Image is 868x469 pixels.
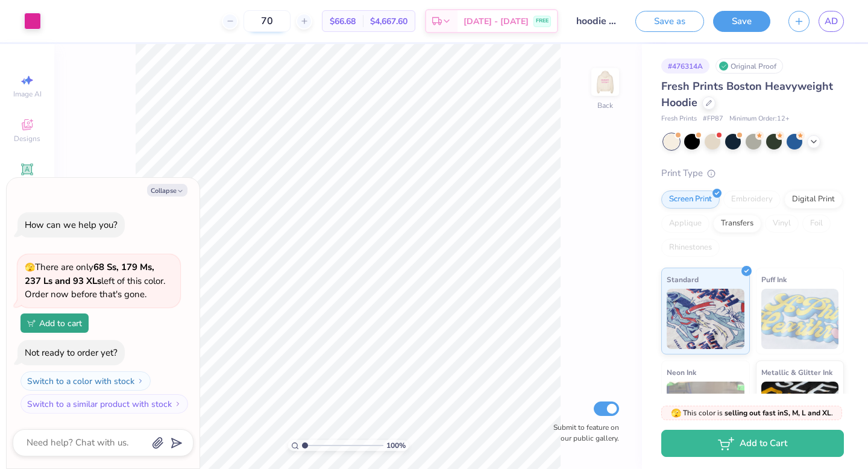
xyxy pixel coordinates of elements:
[25,347,118,359] div: Not ready to order yet?
[137,377,144,385] img: Switch to a color with stock
[667,382,744,442] img: Neon Ink
[635,11,704,32] button: Save as
[661,239,720,257] div: Rhinestones
[667,273,699,286] span: Standard
[667,366,696,379] span: Neon Ink
[761,289,839,349] img: Puff Ink
[729,114,790,124] span: Minimum Order: 12 +
[819,11,844,32] a: AD
[14,134,40,143] span: Designs
[765,215,799,233] div: Vinyl
[661,58,709,74] div: # 476314A
[174,400,181,408] img: Switch to a similar product with stock
[147,184,187,197] button: Collapse
[784,190,843,209] div: Digital Print
[593,70,617,94] img: Back
[713,11,770,32] button: Save
[671,408,833,418] span: This color is .
[25,219,118,231] div: How can we help you?
[761,366,832,379] span: Metallic & Glitter Ink
[761,382,839,442] img: Metallic & Glitter Ink
[661,190,720,209] div: Screen Print
[27,319,36,327] img: Add to cart
[25,261,154,287] strong: 68 Ss, 179 Ms, 237 Ls and 93 XLs
[661,166,844,180] div: Print Type
[703,114,723,124] span: # FP87
[661,430,844,457] button: Add to Cart
[25,261,165,300] span: There are only left of this color. Order now before that's gone.
[597,100,613,111] div: Back
[761,273,787,286] span: Puff Ink
[715,58,783,74] div: Original Proof
[370,15,407,28] span: $4,667.60
[13,89,42,99] span: Image AI
[536,17,549,25] span: FREE
[20,313,89,333] button: Add to cart
[547,422,619,444] label: Submit to feature on our public gallery.
[567,9,626,33] input: Untitled Design
[20,394,188,414] button: Switch to a similar product with stock
[725,408,831,418] strong: selling out fast in S, M, L and XL
[330,15,356,28] span: $66.68
[723,190,781,209] div: Embroidery
[661,114,697,124] span: Fresh Prints
[464,15,529,28] span: [DATE] - [DATE]
[825,14,838,28] span: AD
[20,371,151,391] button: Switch to a color with stock
[244,10,291,32] input: – –
[25,262,35,273] span: 🫣
[667,289,744,349] img: Standard
[661,215,709,233] div: Applique
[386,440,406,451] span: 100 %
[802,215,831,233] div: Foil
[713,215,761,233] div: Transfers
[661,79,833,110] span: Fresh Prints Boston Heavyweight Hoodie
[671,408,681,419] span: 🫣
